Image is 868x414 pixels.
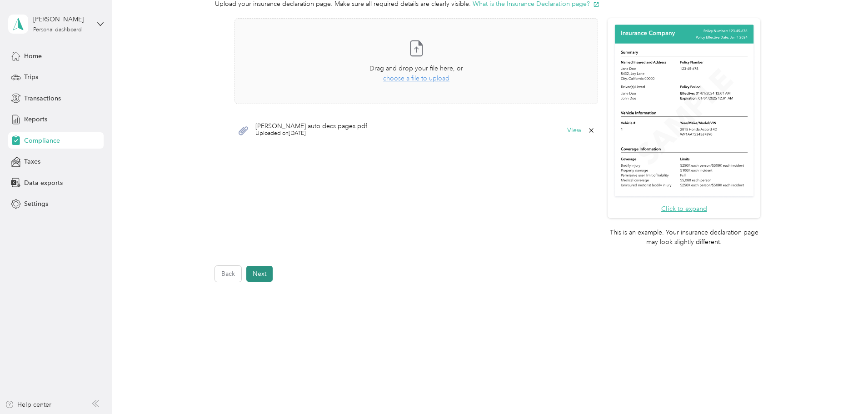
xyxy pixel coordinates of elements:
[24,136,60,145] span: Compliance
[661,204,707,214] button: Click to expand
[567,127,581,134] button: View
[24,115,47,124] span: Reports
[24,157,40,166] span: Taxes
[24,72,38,82] span: Trips
[246,266,273,282] button: Next
[235,19,598,104] span: Drag and drop your file here, orchoose a file to upload
[24,199,48,209] span: Settings
[255,130,367,138] span: Uploaded on [DATE]
[24,94,61,103] span: Transactions
[33,15,90,24] div: [PERSON_NAME]
[817,363,868,414] iframe: Everlance-gr Chat Button Frame
[5,400,51,409] button: Help center
[33,27,82,33] div: Personal dashboard
[24,51,42,61] span: Home
[608,228,760,247] p: This is an example. Your insurance declaration page may look slightly different.
[383,75,449,82] span: choose a file to upload
[613,23,756,199] img: Sample insurance declaration
[215,266,241,282] button: Back
[255,123,367,130] span: [PERSON_NAME] auto decs pages.pdf
[24,178,63,188] span: Data exports
[369,65,463,72] span: Drag and drop your file here, or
